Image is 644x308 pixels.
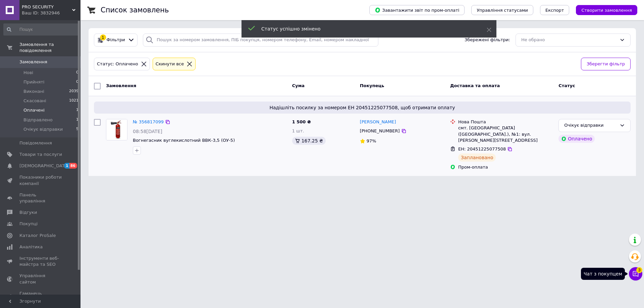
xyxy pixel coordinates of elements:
[19,140,52,146] span: Повідомлення
[458,164,553,170] div: Пром-оплата
[3,23,79,36] input: Пошук
[106,119,127,140] img: Фото товару
[19,59,47,65] span: Замовлення
[587,61,625,68] span: Зберегти фільтр
[22,4,72,10] span: PRO SECURITY
[69,88,78,95] span: 2039
[581,268,625,280] div: Чат з покупцем
[19,291,62,303] span: Гаманець компанії
[465,37,510,43] span: Збережені фільтри:
[369,5,465,15] button: Завантажити звіт по пром-оплаті
[292,83,305,88] span: Cума
[19,192,62,204] span: Панель управління
[106,119,127,140] a: Фото товару
[19,174,62,186] span: Показники роботи компанії
[558,83,575,88] span: Статус
[458,153,496,162] div: Заплановано
[458,146,506,151] span: ЕН: 20451225077508
[96,61,140,68] div: Статус: Оплачено
[23,88,44,95] span: Виконані
[261,25,470,32] div: Статус успішно змінено
[106,83,136,88] span: Замовлення
[292,137,326,145] div: 167.25 ₴
[521,37,617,44] div: Не обрано
[107,37,125,43] span: Фільтри
[576,5,637,15] button: Створити замовлення
[69,98,78,104] span: 1021
[101,6,169,14] h1: Список замовлень
[23,98,46,104] span: Скасовані
[359,127,401,135] div: [PHONE_NUMBER]
[76,126,78,132] span: 5
[636,267,642,273] span: 3
[581,8,632,13] span: Створити замовлення
[292,119,311,124] span: 1 500 ₴
[133,119,164,124] a: № 356817099
[19,244,43,250] span: Аналітика
[23,107,45,113] span: Оплачені
[23,126,63,132] span: Очікує відправки
[23,117,53,123] span: Відправлено
[458,125,553,143] div: смт. [GEOGRAPHIC_DATA] ([GEOGRAPHIC_DATA].), №1: вул. [PERSON_NAME][STREET_ADDRESS]
[375,7,459,13] span: Завантажити звіт по пром-оплаті
[22,10,80,16] div: Ваш ID: 3832946
[564,122,617,129] div: Очікує відправки
[450,83,500,88] span: Доставка та оплата
[540,5,570,15] button: Експорт
[367,138,376,143] span: 97%
[569,7,637,12] a: Створити замовлення
[133,138,235,143] a: Вогнегасник вуглекислотний ВВК-3,5 (ОУ-5)
[477,8,528,13] span: Управління статусами
[19,151,62,158] span: Товари та послуги
[97,104,628,111] span: Надішліть посилку за номером ЕН 20451225077508, щоб отримати оплату
[360,119,396,125] a: [PERSON_NAME]
[69,163,77,169] span: 86
[360,83,384,88] span: Покупець
[471,5,533,15] button: Управління статусами
[292,128,304,133] span: 1 шт.
[558,135,595,143] div: Оплачено
[133,129,162,134] span: 08:58[DATE]
[76,107,78,113] span: 1
[19,221,38,227] span: Покупці
[19,273,62,285] span: Управління сайтом
[154,61,185,68] div: Cкинути все
[23,70,33,76] span: Нові
[458,119,553,125] div: Нова Пошта
[19,42,80,54] span: Замовлення та повідомлення
[19,255,62,267] span: Інструменти веб-майстра та SEO
[23,79,44,85] span: Прийняті
[581,58,631,71] button: Зберегти фільтр
[19,233,56,239] span: Каталог ProSale
[64,163,69,169] span: 1
[100,35,106,41] div: 1
[143,34,378,47] input: Пошук за номером замовлення, ПІБ покупця, номером телефону, Email, номером накладної
[629,267,642,281] button: Чат з покупцем3
[76,70,78,76] span: 0
[545,8,564,13] span: Експорт
[19,209,37,215] span: Відгуки
[76,79,78,85] span: 0
[19,163,69,169] span: [DEMOGRAPHIC_DATA]
[76,117,78,123] span: 1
